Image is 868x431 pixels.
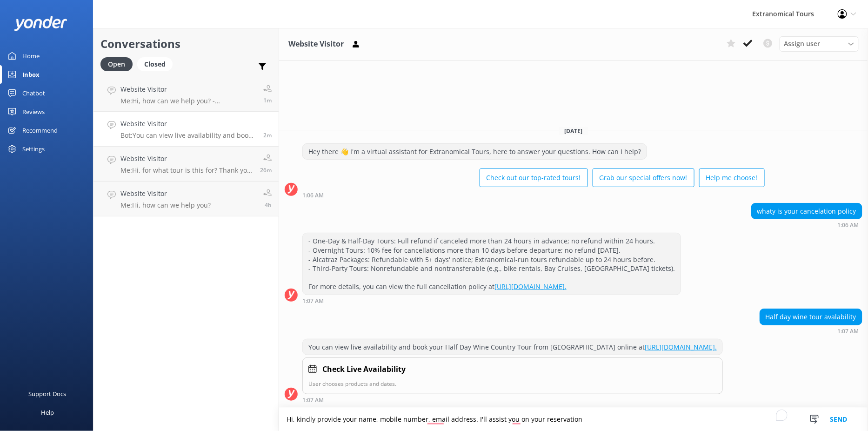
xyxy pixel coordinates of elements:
div: Recommend [22,121,58,140]
div: Home [22,47,40,65]
img: yonder-white-logo.png [14,16,67,31]
div: Settings [22,140,45,158]
button: Send [821,408,856,431]
strong: 1:07 AM [838,329,859,334]
div: Oct 01 2025 10:06am (UTC -07:00) America/Tijuana [751,222,862,228]
h4: Website Visitor [120,84,256,94]
div: Open [100,57,133,71]
div: Reviews [22,102,45,121]
span: Oct 01 2025 10:07am (UTC -07:00) America/Tijuana [263,131,272,139]
h2: Conversations [100,35,272,53]
h4: Website Visitor [120,189,211,199]
strong: 1:07 AM [302,298,324,304]
h4: Website Visitor [120,154,253,164]
div: Closed [137,57,173,71]
div: Help [41,403,54,422]
div: whaty is your cancelation policy [752,203,862,219]
a: [URL][DOMAIN_NAME]. [645,343,717,351]
p: Me: Hi, how can we help you? - [PERSON_NAME] [120,97,256,105]
h4: Website Visitor [120,119,256,129]
a: [URL][DOMAIN_NAME]. [494,282,567,291]
h4: Check Live Availability [322,364,406,376]
a: Website VisitorBot:You can view live availability and book your Half Day Wine Country Tour from [... [93,112,279,147]
span: [DATE] [559,127,588,135]
button: Grab our special offers now! [593,168,694,187]
div: Oct 01 2025 10:06am (UTC -07:00) America/Tijuana [302,192,765,198]
div: Half day wine tour avalability [760,309,862,325]
h3: Website Visitor [288,38,344,50]
div: Oct 01 2025 10:07am (UTC -07:00) America/Tijuana [760,328,862,334]
a: Open [100,59,137,69]
a: Website VisitorMe:Hi, how can we help you?4h [93,182,279,216]
textarea: To enrich screen reader interactions, please activate Accessibility in Grammarly extension settings [279,408,868,431]
span: Oct 01 2025 09:43am (UTC -07:00) America/Tijuana [260,166,272,174]
div: Support Docs [29,384,67,403]
button: Help me choose! [699,168,765,187]
strong: 1:06 AM [838,222,859,228]
p: Me: Hi, how can we help you? [120,201,211,209]
div: Chatbot [22,84,45,102]
span: Oct 01 2025 10:09am (UTC -07:00) America/Tijuana [263,96,272,104]
div: Oct 01 2025 10:07am (UTC -07:00) America/Tijuana [302,297,681,304]
span: Assign user [784,39,821,49]
p: User chooses products and dates. [308,379,717,388]
strong: 1:06 AM [302,193,324,198]
a: Website VisitorMe:Hi, for what tour is this for? Thank you! - [PERSON_NAME]26m [93,147,279,182]
span: Oct 01 2025 05:51am (UTC -07:00) America/Tijuana [265,201,272,209]
a: Website VisitorMe:Hi, how can we help you? - [PERSON_NAME]1m [93,77,279,112]
strong: 1:07 AM [302,397,324,403]
a: Closed [137,59,177,69]
p: Me: Hi, for what tour is this for? Thank you! - [PERSON_NAME] [120,166,253,175]
div: Assign User [780,36,859,51]
div: - One-Day & Half-Day Tours: Full refund if canceled more than 24 hours in advance; no refund with... [303,233,681,295]
button: Check out our top-rated tours! [480,168,588,187]
div: Inbox [22,65,40,84]
p: Bot: You can view live availability and book your Half Day Wine Country Tour from [GEOGRAPHIC_DAT... [120,131,256,140]
div: Hey there 👋 I'm a virtual assistant for Extranomical Tours, here to answer your questions. How ca... [303,144,647,160]
div: You can view live availability and book your Half Day Wine Country Tour from [GEOGRAPHIC_DATA] on... [303,339,722,355]
div: Oct 01 2025 10:07am (UTC -07:00) America/Tijuana [302,397,723,403]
